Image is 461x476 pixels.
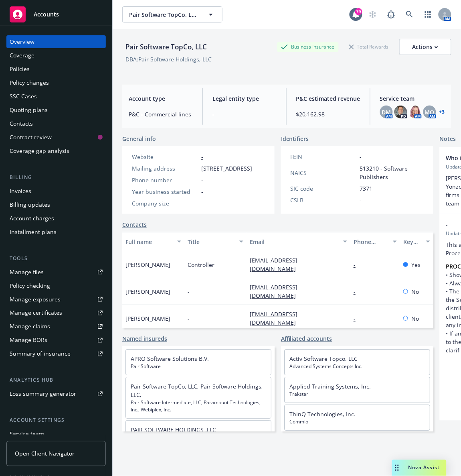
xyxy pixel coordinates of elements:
[281,134,309,143] span: Identifiers
[250,256,302,273] a: [EMAIL_ADDRESS][DOMAIN_NAME]
[10,266,44,279] div: Manage files
[10,334,47,347] div: Manage BORs
[132,187,198,196] div: Year business started
[6,90,106,103] a: SSC Cases
[10,185,31,197] div: Invoices
[10,212,54,225] div: Account charges
[281,335,332,343] a: Affiliated accounts
[6,428,106,441] a: Service team
[10,279,50,292] div: Policy checking
[409,106,422,118] img: photo
[399,39,451,55] button: Actions
[129,94,193,103] span: Account type
[6,254,106,262] div: Tools
[411,287,419,296] span: No
[354,261,362,269] a: -
[10,388,76,401] div: Loss summary generator
[212,110,277,118] span: -
[10,348,71,360] div: Summary of insurance
[6,320,106,333] a: Manage claims
[360,184,373,193] span: 7371
[184,232,247,251] button: Title
[6,307,106,319] a: Manage certificates
[6,334,106,347] a: Manage BORs
[355,8,362,15] div: 79
[10,49,34,62] div: Coverage
[132,176,198,184] div: Phone number
[380,94,445,103] span: Service team
[10,76,49,89] div: Policy changes
[122,220,147,229] a: Contacts
[6,104,106,116] a: Quoting plans
[131,426,216,434] a: PAIR SOFTWARE HOLDINGS ,LLC
[6,376,106,384] div: Analytics hub
[6,279,106,292] a: Policy checking
[10,320,50,333] div: Manage claims
[6,185,106,197] a: Invoices
[10,90,37,103] div: SSC Cases
[394,106,407,118] img: photo
[392,460,402,476] div: Drag to move
[10,35,34,48] div: Overview
[6,173,106,181] div: Billing
[291,184,357,193] div: SIC code
[403,238,421,246] div: Key contact
[6,226,106,238] a: Installment plans
[125,314,170,323] span: [PERSON_NAME]
[122,42,210,52] div: Pair Software TopCo, LLC
[291,196,357,204] div: CSLB
[212,94,277,103] span: Legal entity type
[296,110,360,118] span: $20,162.98
[408,464,440,471] span: Nova Assist
[400,232,433,251] button: Key contact
[10,307,62,319] div: Manage certificates
[411,260,421,269] span: Yes
[129,10,198,19] span: Pair Software TopCo, LLC
[122,134,156,143] span: General info
[125,55,212,63] div: DBA: Pair Software Holdings, LLC
[420,6,436,22] a: Switch app
[383,6,399,22] a: Report a Bug
[365,6,381,22] a: Start snowing
[122,335,167,343] a: Named insureds
[10,144,69,157] div: Coverage gap analysis
[132,199,198,207] div: Company size
[10,226,57,238] div: Installment plans
[6,35,106,48] a: Overview
[122,6,222,22] button: Pair Software TopCo, LLC
[188,314,190,323] span: -
[440,134,456,144] span: Notes
[6,131,106,144] a: Contract review
[6,388,106,401] a: Loss summary generator
[250,310,302,326] a: [EMAIL_ADDRESS][DOMAIN_NAME]
[250,283,302,299] a: [EMAIL_ADDRESS][DOMAIN_NAME]
[10,131,52,144] div: Contract review
[360,153,362,161] span: -
[425,108,435,116] span: MQ
[402,6,418,22] a: Search
[350,232,400,251] button: Phone number
[439,110,445,114] a: +3
[132,153,198,161] div: Website
[6,198,106,211] a: Billing updates
[129,110,193,118] span: P&C - Commercial lines
[188,238,235,246] div: Title
[201,164,252,173] span: [STREET_ADDRESS]
[6,417,106,425] div: Account settings
[125,287,170,296] span: [PERSON_NAME]
[345,42,393,52] div: Total Rewards
[131,355,209,363] a: APRO Software Solutions B.V.
[250,238,338,246] div: Email
[6,76,106,89] a: Policy changes
[6,49,106,62] a: Coverage
[291,169,357,177] div: NAICS
[132,164,198,173] div: Mailing address
[277,42,339,52] div: Business Insurance
[125,238,172,246] div: Full name
[122,232,184,251] button: Full name
[10,198,50,211] div: Billing updates
[289,355,358,363] a: Activ Software Topco, LLC
[354,238,388,246] div: Phone number
[411,314,419,323] span: No
[296,94,360,103] span: P&C estimated revenue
